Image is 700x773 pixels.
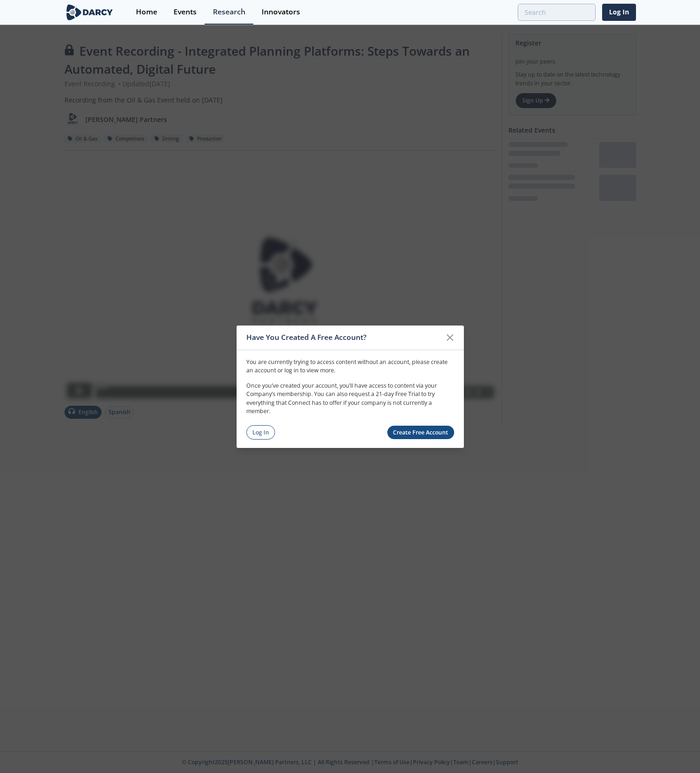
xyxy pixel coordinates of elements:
a: Create Free Account [387,426,454,439]
p: You are currently trying to access content without an account, please create an account or log in... [246,358,454,375]
a: Log In [246,425,276,440]
div: Research [213,8,245,16]
div: Events [173,8,197,16]
div: Innovators [262,8,300,16]
input: Advanced Search [518,4,596,21]
img: logo-wide.svg [64,4,115,20]
p: Once you’ve created your account, you’ll have access to content via your Company’s membership. Yo... [246,382,454,416]
div: Have You Created A Free Account? [246,329,442,346]
a: Log In [602,4,636,21]
div: Home [136,8,157,16]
